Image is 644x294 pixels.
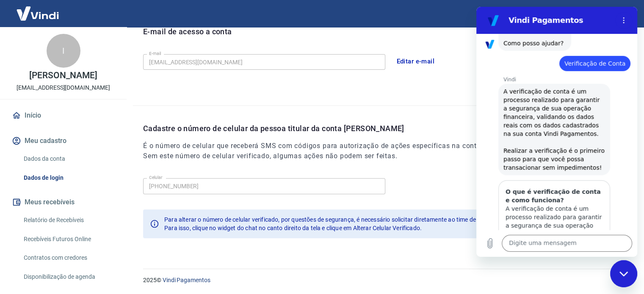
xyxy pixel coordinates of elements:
[29,71,97,80] p: [PERSON_NAME]
[20,231,116,248] a: Recebíveis Futuros Online
[20,169,116,187] a: Dados de login
[10,193,116,212] button: Meus recebíveis
[10,132,116,150] button: Meu cadastro
[164,216,513,223] span: Para alterar o número de celular verificado, por questões de segurança, é necessário solicitar di...
[149,174,163,181] label: Celular
[20,150,116,168] a: Dados da conta
[164,225,422,231] span: Para isso, clique no widget do chat no canto direito da tela e clique em Alterar Celular Verificado.
[20,212,116,229] a: Relatório de Recebíveis
[143,123,634,134] p: Cadastre o número de celular da pessoa titular da conta [PERSON_NAME]
[143,26,232,37] p: E-mail de acesso a conta
[610,260,637,287] iframe: Botão para abrir a janela de mensagens, conversa em andamento
[10,0,65,26] img: Vindi
[603,6,634,22] button: Sair
[476,7,637,257] iframe: Janela de mensagens
[20,268,116,286] a: Disponibilização de agenda
[47,34,80,68] div: I
[163,277,210,283] a: Vindi Pagamentos
[143,141,634,161] h6: É o número de celular que receberá SMS com códigos para autorização de ações específicas na conta...
[20,249,116,267] a: Contratos com credores
[17,83,110,92] p: [EMAIL_ADDRESS][DOMAIN_NAME]
[143,276,624,285] p: 2025 ©
[392,52,439,70] button: Editar e-mail
[10,106,116,125] a: Início
[149,50,161,57] label: E-mail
